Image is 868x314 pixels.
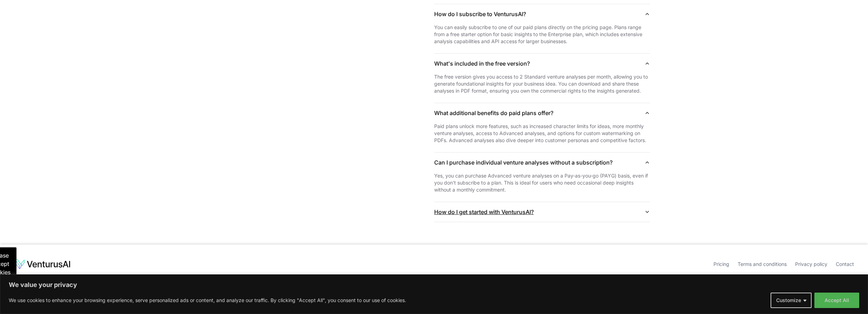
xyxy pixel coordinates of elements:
a: Pricing [713,261,729,267]
button: Can I purchase individual venture analyses without a subscription? [434,153,650,172]
img: logo [14,259,71,270]
p: Paid plans unlock more features, such as increased character limits for ideas, more monthly ventu... [434,123,650,144]
button: Customize [771,293,812,308]
button: What's included in the free version? [434,54,650,73]
div: How do I subscribe to VenturusAI? [434,24,650,53]
div: Can I purchase individual venture analyses without a subscription? [434,172,650,202]
div: What additional benefits do paid plans offer? [434,123,650,152]
p: We value your privacy [9,281,859,289]
button: Accept All [814,293,859,308]
button: How do I get started with VenturusAI? [434,202,650,222]
p: You can easily subscribe to one of our paid plans directly on the pricing page. Plans range from ... [434,24,650,45]
a: Privacy policy [795,261,827,267]
a: Contact [836,261,854,267]
p: The free version gives you access to 2 Standard venture analyses per month, allowing you to gener... [434,73,650,94]
p: Yes, you can purchase Advanced venture analyses on a Pay-as-you-go (PAYG) basis, even if you don'... [434,172,650,193]
button: What additional benefits do paid plans offer? [434,103,650,123]
button: How do I subscribe to VenturusAI? [434,4,650,24]
p: We use cookies to enhance your browsing experience, serve personalized ads or content, and analyz... [9,296,406,305]
a: Terms and conditions [738,261,787,267]
div: What's included in the free version? [434,73,650,103]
